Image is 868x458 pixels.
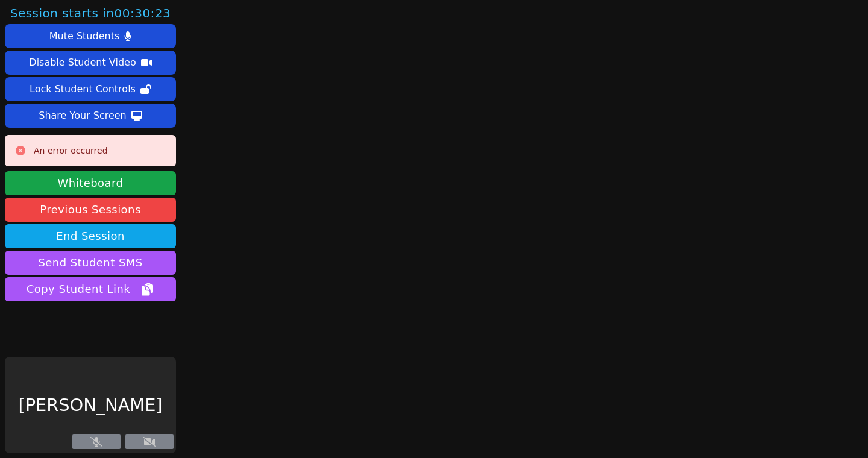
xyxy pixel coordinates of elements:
div: An error occurred [34,145,108,157]
button: Mute Students [5,24,176,48]
button: Lock Student Controls [5,77,176,101]
div: Lock Student Controls [30,80,136,99]
button: Disable Student Video [5,51,176,75]
a: Previous Sessions [5,198,176,222]
div: [PERSON_NAME] [5,357,176,453]
button: Copy Student Link [5,277,176,301]
span: Session starts in [10,5,171,22]
button: Send Student SMS [5,251,176,275]
button: End Session [5,224,176,248]
span: Copy Student Link [27,281,154,298]
button: Whiteboard [5,171,176,195]
div: Share Your Screen [39,106,127,125]
div: Mute Students [49,27,119,46]
time: 00:30:23 [114,6,171,20]
button: Share Your Screen [5,104,176,128]
div: Disable Student Video [29,53,136,72]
